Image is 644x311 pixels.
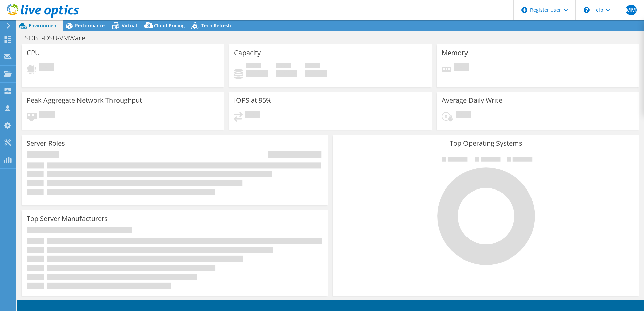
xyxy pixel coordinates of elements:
span: Used [246,63,261,70]
h3: Top Server Manufacturers [27,215,108,222]
span: MM [626,5,637,15]
span: Tech Refresh [201,22,231,29]
span: Total [305,63,320,70]
span: Pending [39,63,54,72]
span: Pending [245,111,260,120]
span: Pending [456,111,471,120]
h3: CPU [27,49,40,57]
h3: Top Operating Systems [338,140,634,147]
h3: Server Roles [27,140,65,147]
h3: Memory [442,49,468,57]
span: Cloud Pricing [154,22,185,29]
h3: Average Daily Write [442,97,502,104]
span: Virtual [122,22,137,29]
h3: Peak Aggregate Network Throughput [27,97,142,104]
h4: 0 GiB [276,70,297,77]
h3: Capacity [234,49,261,57]
h4: 0 GiB [305,70,327,77]
span: Pending [454,63,469,72]
span: Free [276,63,291,70]
h3: IOPS at 95% [234,97,272,104]
h1: SOBE-OSU-VMWare [22,34,96,42]
span: Environment [29,22,58,29]
span: Performance [75,22,105,29]
svg: \n [584,7,590,13]
h4: 0 GiB [246,70,268,77]
span: Pending [39,111,55,120]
